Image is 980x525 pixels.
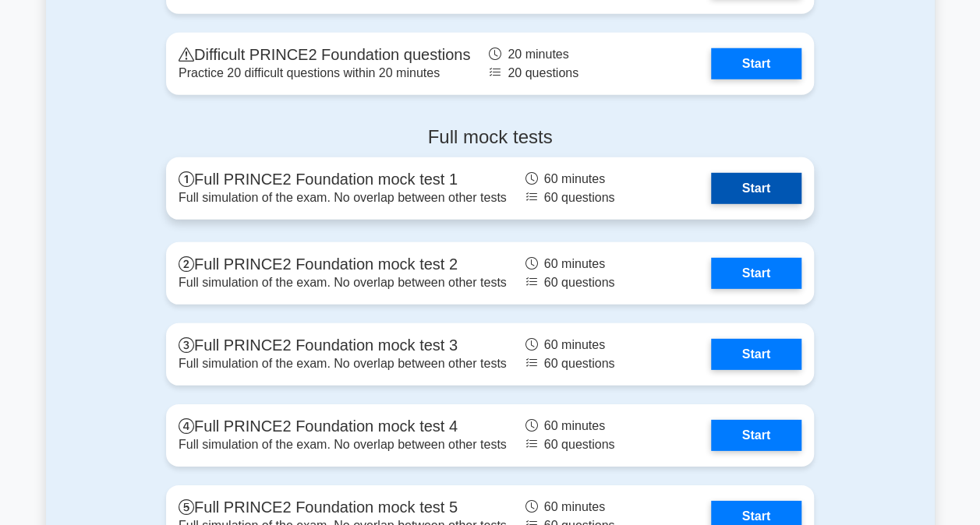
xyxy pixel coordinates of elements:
[711,258,801,289] a: Start
[711,48,801,79] a: Start
[711,173,801,204] a: Start
[166,126,814,149] h4: Full mock tests
[711,339,801,370] a: Start
[711,420,801,451] a: Start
